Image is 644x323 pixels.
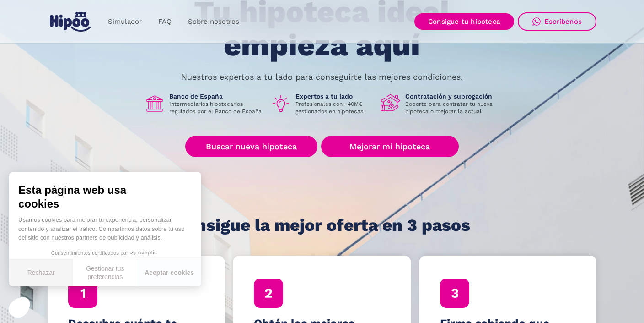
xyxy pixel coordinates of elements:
[544,17,582,26] div: Escríbenos
[414,13,514,30] a: Consigue tu hipoteca
[180,13,247,31] a: Sobre nosotros
[405,100,499,115] p: Soporte para contratar tu nueva hipoteca o mejorar la actual
[518,12,596,31] a: Escríbenos
[100,13,150,31] a: Simulador
[150,13,180,31] a: FAQ
[295,100,373,115] p: Profesionales con +40M€ gestionados en hipotecas
[169,100,263,115] p: Intermediarios hipotecarios regulados por el Banco de España
[174,216,470,235] h1: Consigue la mejor oferta en 3 pasos
[321,136,459,157] a: Mejorar mi hipoteca
[169,92,263,100] h1: Banco de España
[181,73,463,81] p: Nuestros expertos a tu lado para conseguirte las mejores condiciones.
[48,8,92,35] a: home
[405,92,499,100] h1: Contratación y subrogación
[185,136,317,157] a: Buscar nueva hipoteca
[295,92,373,100] h1: Expertos a tu lado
